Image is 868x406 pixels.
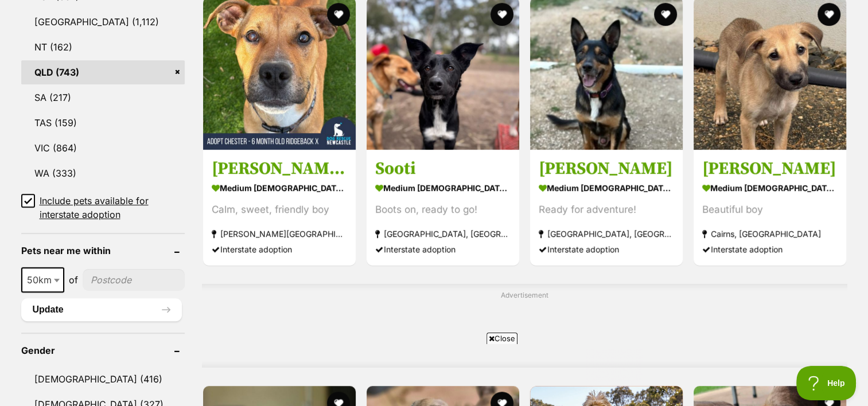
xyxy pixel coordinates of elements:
[21,85,185,110] a: SA (217)
[212,226,347,241] strong: [PERSON_NAME][GEOGRAPHIC_DATA], [GEOGRAPHIC_DATA]
[375,202,511,217] div: Boots on, ready to go!
[22,272,63,288] span: 50km
[702,158,838,179] h3: [PERSON_NAME]
[539,241,674,257] div: Interstate adoption
[21,60,185,84] a: QLD (743)
[375,158,511,179] h3: Sooti
[694,149,846,266] a: [PERSON_NAME] medium [DEMOGRAPHIC_DATA] Dog Beautiful boy Cairns, [GEOGRAPHIC_DATA] Interstate ad...
[83,269,185,291] input: postcode
[21,267,64,292] span: 50km
[702,202,838,217] div: Beautiful boy
[21,35,185,59] a: NT (162)
[530,149,683,266] a: [PERSON_NAME] medium [DEMOGRAPHIC_DATA] Dog Ready for adventure! [GEOGRAPHIC_DATA], [GEOGRAPHIC_D...
[327,3,350,26] button: favourite
[702,179,838,196] strong: medium [DEMOGRAPHIC_DATA] Dog
[539,179,674,196] strong: medium [DEMOGRAPHIC_DATA] Dog
[21,345,185,356] header: Gender
[367,149,519,266] a: Sooti medium [DEMOGRAPHIC_DATA] Dog Boots on, ready to go! [GEOGRAPHIC_DATA], [GEOGRAPHIC_DATA] I...
[203,149,356,266] a: [PERSON_NAME] - [DEMOGRAPHIC_DATA] Ridgeback X medium [DEMOGRAPHIC_DATA] Dog Calm, sweet, friendl...
[796,366,857,400] iframe: Help Scout Beacon - Open
[21,367,185,391] a: [DEMOGRAPHIC_DATA] (416)
[539,226,674,241] strong: [GEOGRAPHIC_DATA], [GEOGRAPHIC_DATA]
[21,111,185,135] a: TAS (159)
[212,202,347,217] div: Calm, sweet, friendly boy
[818,3,840,26] button: favourite
[491,3,513,26] button: favourite
[212,158,347,179] h3: [PERSON_NAME] - [DEMOGRAPHIC_DATA] Ridgeback X
[21,245,185,256] header: Pets near me within
[375,241,511,257] div: Interstate adoption
[21,194,185,221] a: Include pets available for interstate adoption
[40,194,185,221] span: Include pets available for interstate adoption
[375,179,511,196] strong: medium [DEMOGRAPHIC_DATA] Dog
[539,202,674,217] div: Ready for adventure!
[702,241,838,257] div: Interstate adoption
[702,226,838,241] strong: Cairns, [GEOGRAPHIC_DATA]
[375,226,511,241] strong: [GEOGRAPHIC_DATA], [GEOGRAPHIC_DATA]
[21,298,182,321] button: Update
[21,136,185,160] a: VIC (864)
[539,158,674,179] h3: [PERSON_NAME]
[212,241,347,257] div: Interstate adoption
[212,179,347,196] strong: medium [DEMOGRAPHIC_DATA] Dog
[21,10,185,34] a: [GEOGRAPHIC_DATA] (1,112)
[21,161,185,185] a: WA (333)
[654,3,677,26] button: favourite
[225,349,643,400] iframe: Advertisement
[486,333,517,344] span: Close
[69,273,78,287] span: of
[202,284,847,368] div: Advertisement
